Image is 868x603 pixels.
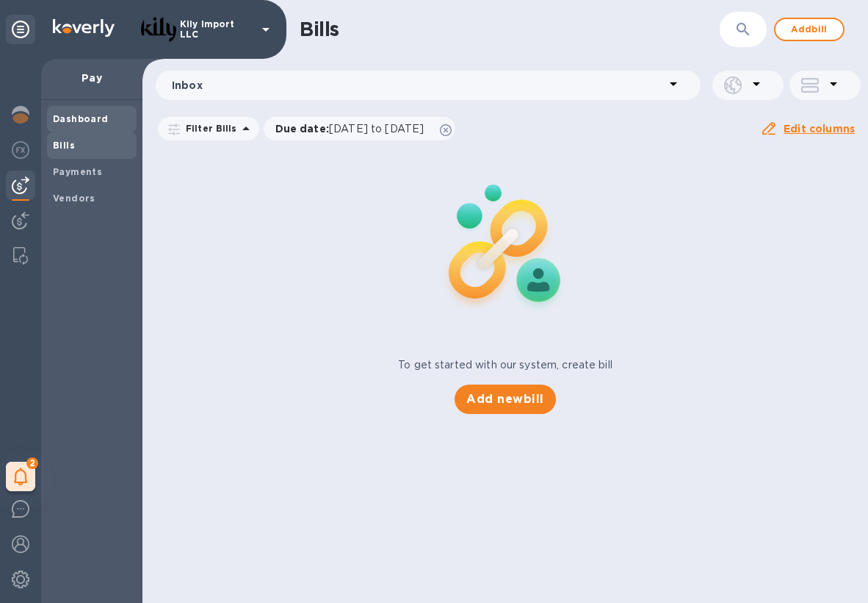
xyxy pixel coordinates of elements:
span: Add bill [787,21,831,38]
p: Inbox [172,78,665,93]
b: Payments [53,166,102,177]
span: [DATE] to [DATE] [329,123,424,135]
b: Bills [53,140,75,151]
b: Dashboard [53,113,109,124]
p: Filter Bills [180,122,237,135]
p: To get started with our system, create bill [398,357,612,373]
p: Kily Import LLC [180,19,253,40]
img: Logo [53,19,115,37]
u: Edit columns [784,123,855,135]
button: Add newbill [455,385,555,414]
span: Add new bill [466,390,543,408]
span: 2 [26,457,38,469]
b: Vendors [53,193,95,204]
p: Pay [53,71,131,85]
h1: Bills [300,18,339,41]
p: Due date : [275,121,432,136]
div: Due date:[DATE] to [DATE] [264,117,456,140]
img: Foreign exchange [12,141,29,159]
button: Addbill [774,18,845,41]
